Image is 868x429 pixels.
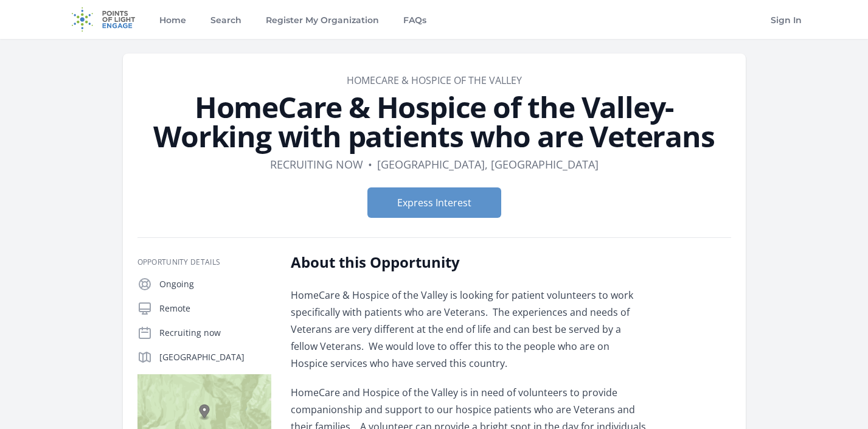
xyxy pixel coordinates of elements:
dd: Recruiting now [270,156,363,173]
h3: Opportunity Details [137,257,271,267]
h1: HomeCare & Hospice of the Valley- Working with patients who are Veterans [137,92,731,151]
p: Recruiting now [159,327,271,339]
h2: About this Opportunity [291,253,647,272]
span: HomeCare & Hospice of the Valley is looking for patient volunteers to work specifically with pati... [291,288,633,370]
button: Express Interest [367,187,501,218]
a: HomeCare & Hospice of the Valley [347,74,522,87]
p: Remote [159,302,271,315]
p: Ongoing [159,278,271,290]
div: • [368,156,372,173]
dd: [GEOGRAPHIC_DATA], [GEOGRAPHIC_DATA] [377,156,599,173]
p: [GEOGRAPHIC_DATA] [159,351,271,363]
